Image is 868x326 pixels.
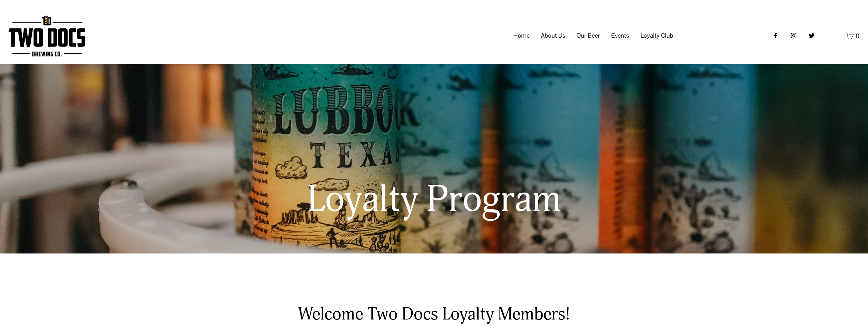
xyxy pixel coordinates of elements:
span: Our Beer [576,30,600,41]
a: folder dropdown [576,29,600,42]
a: Facebook [772,32,779,39]
a: Home [513,29,530,42]
span: Loyalty Club [641,30,673,41]
span: Events [611,30,629,41]
a: instagram-unauth [790,32,797,39]
h1: Loyalty Program [195,179,673,221]
a: folder dropdown [611,29,629,42]
a: twitter-unauth [808,32,815,39]
span: About Us [541,30,565,41]
span: 0 [856,32,859,40]
img: Two Docs Brewing Co. [9,15,85,56]
a: folder dropdown [641,29,673,42]
a: 0 items in cart [845,31,859,40]
h3: Welcome Two Docs Loyalty Members! [255,303,613,325]
a: folder dropdown [541,29,565,42]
